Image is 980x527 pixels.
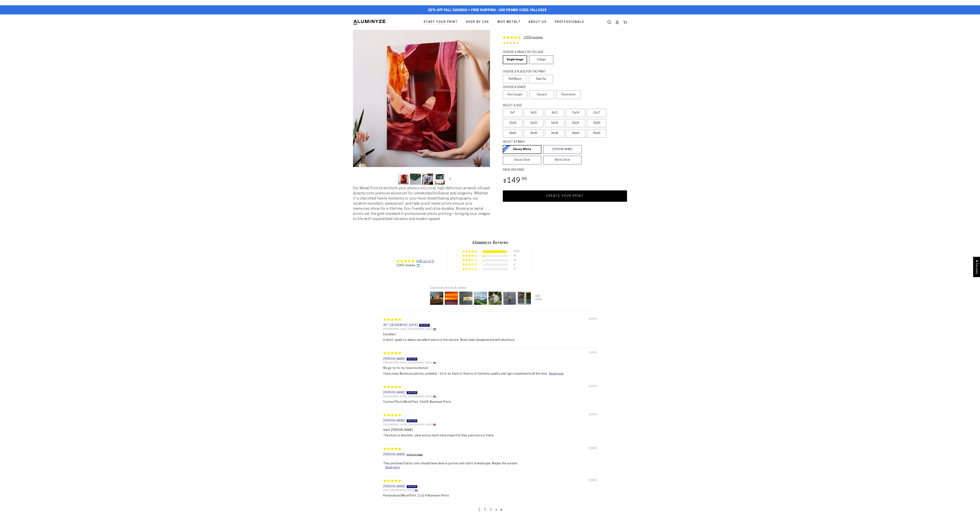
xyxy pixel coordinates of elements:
legend: CHOOSE A SINGLE OR COLLAGE [503,50,550,54]
span: [PERSON_NAME] [383,358,405,361]
span: 5 star review [383,352,401,355]
label: 20x24 [566,119,585,127]
span: Square [537,92,547,97]
a: [PERSON_NAME] [543,145,582,154]
span: [GEOGRAPHIC_DATA], [GEOGRAPHIC_DATA] [383,328,432,331]
img: Verified by Shop [406,453,423,457]
span: 25% off FALL Savings + Free Shipping - Use Promo Code: FALL2025 [428,8,547,12]
img: US [433,362,436,364]
b: Giant [PERSON_NAME] [383,428,597,432]
span: [PERSON_NAME] [383,391,405,394]
span: [GEOGRAPHIC_DATA], [GEOGRAPHIC_DATA] [383,361,432,364]
a: Read more [549,372,563,375]
div: 1% (17) reviews with 1 star rating [462,268,478,270]
label: 16x24 [545,119,564,127]
div: 0% (8) reviews with 2 star rating [462,263,478,266]
span: [GEOGRAPHIC_DATA], [GEOGRAPHIC_DATA] [383,423,432,426]
span: 5 star review [383,480,401,483]
img: User picture [488,291,502,306]
div: 99 [513,255,518,257]
b: My go-to for my favorite photos! [383,366,597,370]
a: About Us [526,17,549,27]
label: 24x36 [545,129,564,138]
span: Our Metal Prints transform your photos into vivid, high-definition artwork infused directly onto ... [353,187,490,221]
p: In short, quality is always excellent and so is the service. Never been disappointed with aluminyze [383,338,597,342]
p: The photo is dramatic, clear and so much more impactful than a picture in a frame [383,434,597,438]
label: 20x40 [503,129,522,138]
div: 17 [513,268,518,270]
a: Collage [529,55,553,64]
a: Professionals [552,17,587,27]
a: Why Metal? [495,17,523,27]
img: User picture [473,291,488,306]
button: Load image 3 in gallery view [422,174,433,185]
img: User picture [502,291,517,306]
div: 2260 reviews [396,263,434,268]
span: Start Your Print [424,20,458,25]
span: $ [503,179,506,184]
button: Load image 2 in gallery view [410,174,421,185]
span: [DATE] [589,447,597,450]
a: Page 377 [499,507,504,512]
h2: Aluminyze Reviews [383,239,597,245]
legend: CHOOSE A SHAPE [503,85,550,90]
img: User picture [459,291,473,306]
div: Average rating is 4.85 stars [396,259,434,263]
img: User picture [517,291,532,306]
legend: SELECT A SIZE [503,104,576,108]
div: 4.85 out of 5.0 stars [503,41,627,46]
p: Custom Photo Metal Print, 16x20 Aluminum Prints [383,400,597,404]
span: [DATE] [589,479,597,482]
label: Wall Mount [503,75,527,83]
span: [PERSON_NAME] [383,453,405,456]
p: Personalized Metal Print, 11x14 Aluminum Prints [383,494,597,498]
a: Page 2 [482,508,488,512]
a: Matte Silver [543,156,582,164]
img: User picture [429,291,444,306]
button: Load image 1 in gallery view [398,174,409,185]
span: [DATE] [589,413,597,416]
a: 2328 reviews. [503,35,543,40]
a: Page 3 [488,508,494,512]
img: User picture [444,291,459,306]
span: [DATE] [589,317,597,321]
label: 16x20 [524,119,543,127]
div: 4% (99) reviews with 4 star rating [462,255,478,257]
div: 8 [513,263,518,266]
img: NL [433,328,436,330]
a: Glossy White [503,145,541,154]
label: 8x10 [524,109,543,117]
label: 11x14 [566,109,585,117]
div: Customer photos & videos [430,286,546,290]
bdi: 149 [503,177,527,185]
label: 5x7 [503,109,522,117]
span: W.F. [GEOGRAPHIC_DATA] [383,324,417,327]
summary: Search our site [605,18,613,26]
span: [PERSON_NAME] [383,485,405,488]
label: Table Top [529,75,553,83]
span: [DATE] [589,385,597,388]
img: US [415,490,418,492]
div: 91% (2058) reviews with 5 star rating [462,250,478,253]
p: They are beautiful but one i should have done in portrait and i did it in landscape. Maybe the sy... [383,462,597,470]
img: US [433,424,436,426]
media-gallery: Gallery Viewer [353,30,490,186]
a: 4.85 out of 5 [416,260,434,263]
a: 2328 reviews. [524,36,543,39]
span: 5 star review [383,448,401,451]
a: Glossy Silver [503,156,541,164]
label: PRICE PER PRINT [503,168,627,172]
img: Aluminyze [353,19,386,25]
span: 5 star review [383,414,401,417]
label: 30x40 [566,129,585,138]
span: [GEOGRAPHIC_DATA], [GEOGRAPHIC_DATA] [383,395,432,398]
label: 24x30 [524,129,543,138]
sup: .95 [521,177,527,181]
button: Slide right [446,175,454,183]
a: Shop By Use [463,17,492,27]
a: Single Image [503,55,527,64]
span: [DATE] [589,351,597,354]
label: 20x30 [587,119,606,127]
label: 40x60 [587,129,606,138]
legend: SELECT A FINISH [503,140,573,144]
